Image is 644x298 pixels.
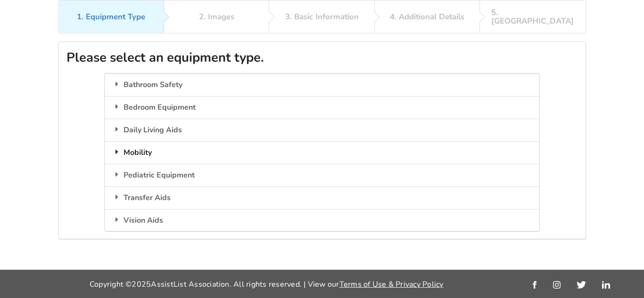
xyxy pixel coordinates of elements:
div: Mobility [105,141,539,164]
div: Transfer Aids [105,186,539,209]
img: facebook_link [533,281,537,289]
div: Bathroom Safety [105,73,539,96]
img: instagram_link [553,281,561,289]
a: Terms of Use & Privacy Policy [339,279,444,290]
div: Daily Living Aids [105,119,539,141]
h2: Please select an equipment type. [66,49,578,66]
div: 1. Equipment Type [77,13,145,21]
div: Bedroom Equipment [105,96,539,119]
img: linkedin_link [602,281,610,289]
div: Pediatric Equipment [105,164,539,186]
div: Vision Aids [105,209,539,232]
img: twitter_link [577,281,586,289]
